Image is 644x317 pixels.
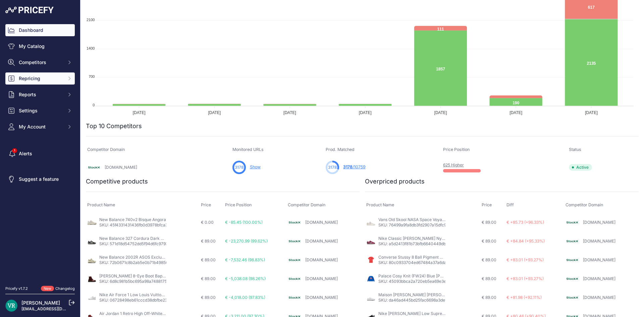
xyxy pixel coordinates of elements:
span: Price [201,202,211,207]
span: Competitor Domain [288,202,325,207]
span: € 89.00 [201,239,216,244]
a: [DOMAIN_NAME] [305,257,338,262]
a: [DOMAIN_NAME] [583,239,615,244]
tspan: [DATE] [208,110,221,115]
nav: Sidebar [5,24,75,278]
p: SKU: da46ad445bd25fac6698a3de9dad16c3 [378,298,445,303]
p: SKU: 571d18d54752dd5f94d6fc97939286d7 [99,241,166,247]
a: New Balance 740v2 Bisque Angora [99,217,166,222]
span: Product Name [87,202,115,207]
img: Pricefy Logo [5,7,54,13]
a: Alerts [5,148,75,160]
span: Competitors [19,59,63,66]
button: My Account [5,121,75,133]
span: Product Name [366,202,394,207]
a: Dashboard [5,24,75,36]
span: € 89.00 [482,257,496,262]
span: € -4,018.00 (97.83%) [225,295,265,300]
span: € +81.98 (+92.11%) [506,295,542,300]
a: Maison [PERSON_NAME] [PERSON_NAME] OG Sole Nylon Puffer Low White [378,292,522,297]
span: € +83.01 (+93.27%) [506,276,544,281]
a: Suggest a feature [5,173,75,185]
p: SKU: 6d8c981b5bc695a98a7488175d93cdeb [99,279,166,284]
tspan: [DATE] [509,110,522,115]
a: [DOMAIN_NAME] [305,220,338,225]
a: Palace Cosy Knit (FW24) Blue [PERSON_NAME] [378,273,469,278]
span: € -7,532.46 (98.83%) [225,257,265,262]
tspan: [DATE] [585,110,598,115]
span: € 89.00 [201,295,216,300]
p: SKU: 72b0671c8b2ab5e0b71b49850d0ac04e [99,260,166,265]
a: [DOMAIN_NAME] [305,276,338,281]
span: € +85.73 (+96.33%) [506,220,544,225]
p: SKU: 06728498eb61cccd38dbfbe23735c0ed [99,298,166,303]
h2: Overpriced products [365,177,425,186]
span: Price Position [225,202,252,207]
a: [DOMAIN_NAME] [583,295,615,300]
a: [DOMAIN_NAME] [583,257,615,262]
span: 3178 [235,164,244,170]
p: SKU: 45f4331431436fb0d3978bfca3d588f4 [99,222,166,228]
a: New Balance 2002R ASOS Exclusive Light Green [99,255,193,260]
tspan: [DATE] [359,110,372,115]
a: [PERSON_NAME] 8-Eye Boot Bape Oxblood [99,273,181,278]
span: € 89.00 [482,220,496,225]
a: Air Jordan 1 Retro High Off-White Chicago [99,311,179,316]
span: My Account [19,123,63,130]
span: € 89.00 [201,257,216,262]
a: [DOMAIN_NAME] [105,165,137,170]
span: Price [482,202,492,207]
span: 3178 [343,164,353,169]
span: Competitor Domain [87,147,125,152]
a: 3178/10759 [343,164,366,169]
a: [PERSON_NAME] [21,300,60,306]
a: [DOMAIN_NAME] [305,239,338,244]
a: Changelog [55,286,75,291]
div: Pricefy v1.7.2 [5,286,28,292]
span: € 89.00 [482,239,496,244]
button: Settings [5,105,75,117]
a: [DOMAIN_NAME] [583,220,615,225]
span: € +84.84 (+95.33%) [506,239,545,244]
span: 3178 [328,164,337,170]
tspan: 1400 [87,46,95,50]
button: Repricing [5,72,75,85]
span: Price Position [443,147,470,152]
p: SKU: 76499a9fa8db3fd2907a15dfc99e5686 [378,222,445,228]
h2: Competitive products [86,177,148,186]
span: € 0.00 [201,220,214,225]
button: Competitors [5,56,75,68]
span: € 89.00 [201,276,216,281]
a: 625 Higher [443,162,464,167]
span: € -23,270.99 (99.62%) [225,239,268,244]
h2: Top 10 Competitors [86,121,142,131]
span: Prod. Matched [326,147,355,152]
span: Status [569,147,581,152]
span: € +83.01 (+93.27%) [506,257,544,262]
p: SKU: 80c0933704ed67484a37a6da90b6a397 [378,260,445,265]
span: € -85.45 (100.00%) [225,220,263,225]
a: My Catalog [5,40,75,52]
span: € 89.00 [482,276,496,281]
span: Diff [506,202,514,207]
a: New Balance 327 Cordura Dark Grey [99,236,170,241]
span: Active [569,164,592,171]
a: [DOMAIN_NAME] [583,276,615,281]
a: Show [250,164,261,169]
span: € 89.00 [482,295,496,300]
a: Nike [PERSON_NAME] Low Supreme Black [378,311,460,316]
tspan: 700 [89,74,95,78]
tspan: [DATE] [133,110,146,115]
a: [EMAIL_ADDRESS][DOMAIN_NAME] [21,306,92,311]
p: SKU: 45093bbca2a720eb5ea69e3eac2a611c [378,279,445,284]
span: Repricing [19,75,63,82]
a: Vans Old Skool NASA Space Voyager True White [378,217,470,222]
span: Settings [19,107,63,114]
span: Reports [19,91,63,98]
tspan: 0 [93,103,95,107]
p: SKU: a5d2413f81b73bfb6640449dbc66efa4 [378,241,445,247]
a: Converse Stussy 8 Ball Pigment Dyed Tee Guava [378,255,471,260]
button: Reports [5,89,75,101]
span: Competitor Domain [566,202,603,207]
a: [DOMAIN_NAME] [305,295,338,300]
